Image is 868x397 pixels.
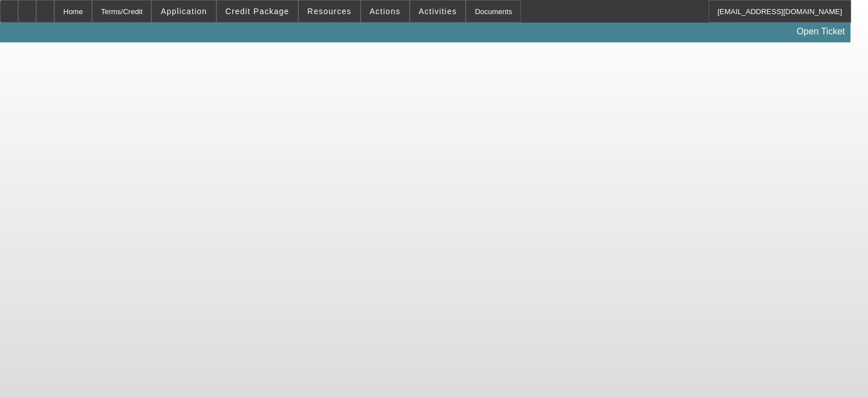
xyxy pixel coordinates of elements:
[410,1,466,22] button: Activities
[217,1,298,22] button: Credit Package
[152,1,215,22] button: Application
[299,1,360,22] button: Resources
[370,7,401,16] span: Actions
[225,7,289,16] span: Credit Package
[419,7,457,16] span: Activities
[307,7,351,16] span: Resources
[160,7,207,16] span: Application
[361,1,409,22] button: Actions
[792,22,849,41] a: Open Ticket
